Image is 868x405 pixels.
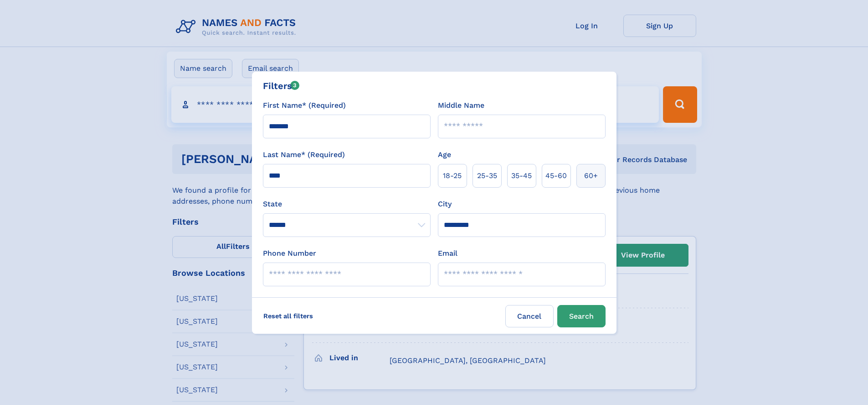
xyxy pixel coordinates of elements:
label: Age [438,149,451,160]
span: 18‑25 [443,170,462,181]
label: Phone Number [263,248,316,259]
span: 45‑60 [545,170,567,181]
label: Middle Name [438,100,484,111]
label: Last Name* (Required) [263,149,345,160]
label: Cancel [505,305,554,327]
label: State [263,199,431,210]
label: Reset all filters [257,305,319,327]
label: City [438,199,452,210]
button: Search [557,305,606,327]
div: Filters [263,79,300,93]
label: First Name* (Required) [263,100,346,111]
span: 60+ [584,170,598,181]
span: 25‑35 [477,170,497,181]
span: 35‑45 [511,170,532,181]
label: Email [438,248,457,259]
